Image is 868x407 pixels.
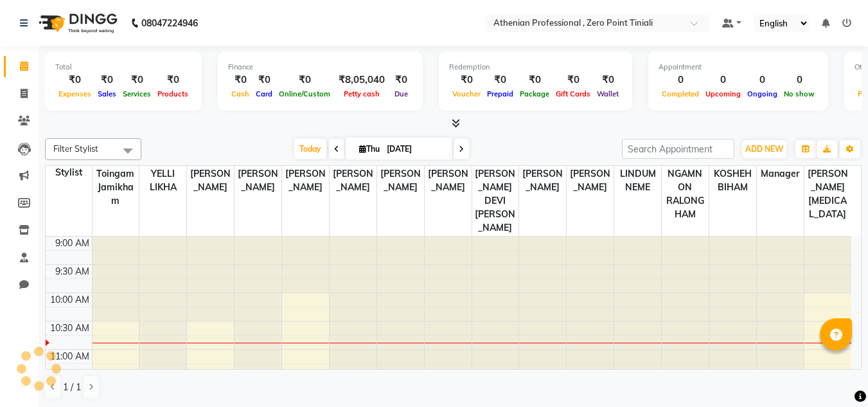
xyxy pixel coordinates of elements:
[594,89,622,98] span: Wallet
[391,89,411,98] span: Due
[662,166,709,222] span: NGAMNON RALONGHAM
[276,89,333,98] span: Online/Custom
[553,89,594,98] span: Gift Cards
[484,73,517,87] div: ₹0
[63,381,81,394] span: 1 / 1
[276,73,333,87] div: ₹0
[228,73,252,87] div: ₹0
[449,89,484,98] span: Voucher
[659,62,818,73] div: Appointment
[744,89,781,98] span: Ongoing
[94,89,120,98] span: Sales
[252,73,276,87] div: ₹0
[781,73,818,87] div: 0
[235,166,281,195] span: [PERSON_NAME]
[53,237,92,250] div: 9:00 AM
[139,166,186,195] span: YELLI LIKHA
[702,89,744,98] span: Upcoming
[53,265,92,278] div: 9:30 AM
[341,89,383,98] span: Petty cash
[330,166,376,195] span: [PERSON_NAME]
[804,166,851,222] span: [PERSON_NAME][MEDICAL_DATA]
[622,139,734,159] input: Search Appointment
[48,350,92,363] div: 11:00 AM
[252,89,276,98] span: Card
[141,5,198,41] b: 08047224946
[294,139,326,159] span: Today
[425,166,472,195] span: [PERSON_NAME]
[356,144,383,154] span: Thu
[517,73,553,87] div: ₹0
[742,140,786,158] button: ADD NEW
[383,140,447,159] input: 2025-09-04
[154,73,191,87] div: ₹0
[333,73,390,87] div: ₹8,05,040
[744,73,781,87] div: 0
[519,166,566,195] span: [PERSON_NAME]
[48,293,92,307] div: 10:00 AM
[614,166,661,195] span: LINDUM NEME
[594,73,622,87] div: ₹0
[567,166,614,195] span: [PERSON_NAME]
[377,166,424,195] span: [PERSON_NAME]
[517,89,553,98] span: Package
[709,166,756,195] span: KOSHEH BIHAM
[55,62,191,73] div: Total
[187,166,234,195] span: [PERSON_NAME]
[472,166,519,236] span: [PERSON_NAME] DEVI [PERSON_NAME]
[228,62,412,73] div: Finance
[757,166,804,182] span: Manager
[94,73,120,87] div: ₹0
[46,166,92,179] div: Stylist
[120,89,154,98] span: Services
[449,73,484,87] div: ₹0
[120,73,154,87] div: ₹0
[702,73,744,87] div: 0
[449,62,622,73] div: Redemption
[282,166,329,195] span: [PERSON_NAME]
[55,89,94,98] span: Expenses
[484,89,517,98] span: Prepaid
[53,143,98,154] span: Filter Stylist
[228,89,252,98] span: Cash
[48,321,92,335] div: 10:30 AM
[659,73,702,87] div: 0
[390,73,412,87] div: ₹0
[154,89,191,98] span: Products
[781,89,818,98] span: No show
[93,166,139,209] span: Toingam Jamikham
[745,144,783,154] span: ADD NEW
[553,73,594,87] div: ₹0
[659,89,702,98] span: Completed
[33,5,121,41] img: logo
[55,73,94,87] div: ₹0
